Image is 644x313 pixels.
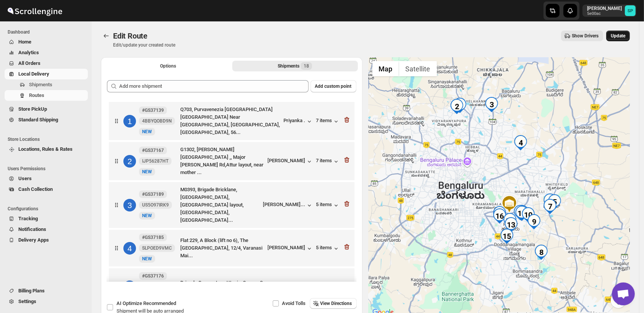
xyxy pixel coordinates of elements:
button: Home [5,37,88,47]
div: 3 [123,199,136,211]
div: 6 [542,194,558,209]
div: 16 [492,208,507,224]
span: NEW [142,169,152,174]
button: [PERSON_NAME] [268,158,313,165]
span: Users [18,176,32,181]
span: Options [160,63,176,69]
span: Billing Plans [18,288,45,294]
button: Show street map [372,61,399,76]
input: Add more shipment [119,80,309,92]
span: Show Drivers [572,33,599,39]
span: Notifications [18,226,46,232]
span: SLPOED9VMC [142,245,172,251]
button: Routes [101,31,112,41]
button: Shipments [5,79,88,90]
span: Tracking [18,216,38,221]
span: 4BBYQOBD9N [142,118,172,124]
b: #GS37176 [142,273,164,279]
b: #GS37189 [142,192,164,197]
span: Cash Collection [18,186,53,192]
div: 14 [502,213,518,228]
button: Map camera controls [611,293,626,308]
button: View Directions [310,298,357,309]
div: 4 [123,242,136,255]
span: Add custom point [315,83,352,89]
span: Local Delivery [18,71,49,77]
button: Cash Collection [5,184,88,195]
span: IJP56287HT [142,158,168,164]
span: Routes [29,92,44,98]
p: Edit/update your created route [113,42,175,48]
span: Configurations [8,206,88,212]
button: Show Drivers [561,31,603,41]
button: Update [606,31,630,41]
div: 4 [513,135,528,150]
div: 1 [452,98,468,113]
button: Show satellite imagery [399,61,437,76]
span: AI Optimize [117,300,176,306]
span: Recommended [143,300,176,306]
div: G1302, [PERSON_NAME][GEOGRAPHIC_DATA] ,, Major [PERSON_NAME] Rd,Attur layout, near mother ... [180,146,265,176]
button: User menu [583,5,636,17]
span: NEW [142,256,152,261]
a: Open chat [612,282,635,305]
div: M0393, Brigade Bricklane, [GEOGRAPHIC_DATA], [GEOGRAPHIC_DATA] layout, [GEOGRAPHIC_DATA], [GEOGRA... [180,186,260,224]
b: #GS37167 [142,148,164,153]
button: 5 items [316,202,340,209]
div: 7 items [316,118,340,125]
div: 11 [514,206,529,221]
div: 8 [534,245,549,260]
span: Home [18,39,31,45]
div: 5 [123,281,136,293]
span: Standard Shipping [18,117,58,123]
div: Selected Shipments [101,74,362,285]
div: 13 [503,217,519,232]
div: 7 items [316,158,340,165]
span: Delivery Apps [18,237,49,243]
span: Store Locations [8,136,88,142]
span: 18 [304,63,309,69]
span: View Directions [320,300,352,307]
button: Billing Plans [5,286,88,296]
button: [PERSON_NAME] [268,245,313,252]
span: Avoid Tolls [282,300,306,306]
div: 4#GS37185SLPOED9VMCNewNEWFlat 229, A Block (lift no 6), The [GEOGRAPHIC_DATA], 12/4, Varanasi Mai... [109,230,354,266]
span: Locations, Rules & Rates [18,146,73,152]
span: Update [611,33,625,39]
div: Q703, Purvavenezia [GEOGRAPHIC_DATA] [GEOGRAPHIC_DATA] Near [GEOGRAPHIC_DATA], [GEOGRAPHIC_DATA],... [180,106,281,136]
span: All Orders [18,60,40,66]
div: Shipments [278,62,312,70]
div: 10 [521,207,536,223]
div: 5 items [316,245,340,252]
div: 7 [542,199,558,214]
img: ScrollEngine [6,1,63,20]
div: Flat 229, A Block (lift no 6), The [GEOGRAPHIC_DATA], 12/4, Varanasi Mai... [180,237,265,260]
span: Edit Route [113,31,147,40]
div: 2 [449,99,464,114]
span: Sulakshana Pundle [625,5,636,16]
span: Store PickUp [18,106,47,112]
div: 3 [484,97,499,112]
span: Settings [18,298,36,304]
button: Routes [5,90,88,101]
button: Add custom point [311,80,356,92]
div: 12 [515,205,530,220]
button: All Orders [5,58,88,69]
div: 2#GS37167IJP56287HTNewNEWG1302, [PERSON_NAME][GEOGRAPHIC_DATA] ,, Major [PERSON_NAME] Rd,Attur la... [109,142,354,180]
p: [PERSON_NAME] [587,5,622,11]
span: NEW [142,213,152,218]
button: Tracking [5,213,88,224]
span: US5O97IRK9 [142,202,169,208]
div: [PERSON_NAME]... [263,202,306,207]
button: Analytics [5,47,88,58]
div: 15 [499,229,515,244]
b: #GS37185 [142,235,164,240]
div: 1#GS371394BBYQOBD9NNewNEWQ703, Purvavenezia [GEOGRAPHIC_DATA] [GEOGRAPHIC_DATA] Near [GEOGRAPHIC_... [109,102,354,140]
text: SP [628,8,633,13]
span: Users Permissions [8,166,88,172]
span: NEW [142,129,152,134]
button: Locations, Rules & Rates [5,144,88,155]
